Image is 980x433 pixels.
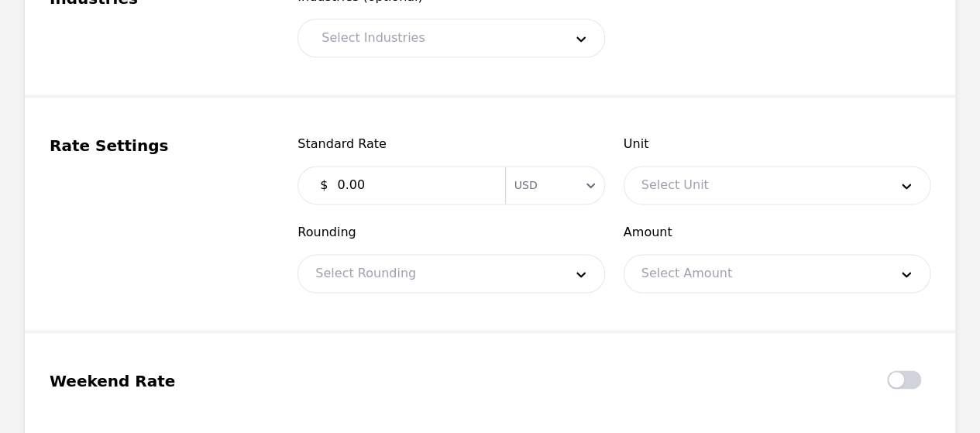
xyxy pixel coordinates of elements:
[297,223,604,242] span: Rounding
[328,170,495,201] input: 0.00
[624,223,930,242] span: Amount
[50,135,260,156] legend: Rate Settings
[297,135,604,153] span: Standard Rate
[320,176,328,194] span: $
[50,370,260,392] legend: Weekend Rate
[624,135,930,153] span: Unit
